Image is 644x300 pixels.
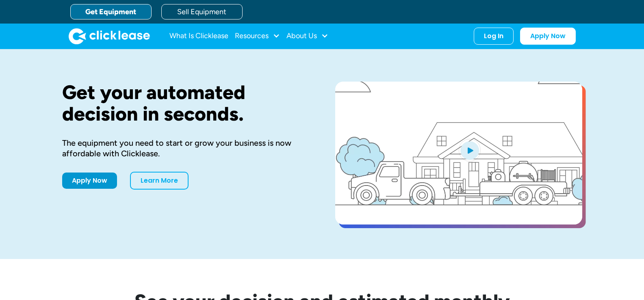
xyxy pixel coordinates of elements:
img: Blue play button logo on a light blue circular background [459,139,481,162]
a: open lightbox [335,82,582,224]
a: home [69,28,150,44]
a: Apply Now [62,173,117,189]
a: Learn More [130,172,189,190]
a: What Is Clicklease [169,28,228,44]
a: Sell Equipment [161,4,243,19]
img: Clicklease logo [69,28,150,44]
div: Resources [235,28,280,44]
a: Get Equipment [70,4,152,19]
div: Log In [484,32,503,40]
div: The equipment you need to start or grow your business is now affordable with Clicklease. [62,138,309,159]
a: Apply Now [520,28,576,45]
h1: Get your automated decision in seconds. [62,82,309,125]
div: About Us [286,28,328,44]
